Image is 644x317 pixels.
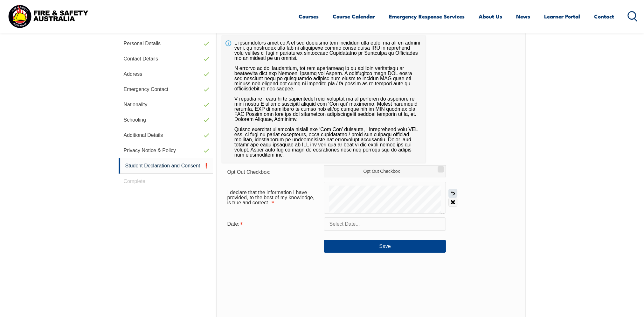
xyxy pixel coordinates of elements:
[119,51,213,67] a: Contact Details
[448,198,457,207] a: Clear
[222,218,324,230] div: Date is required.
[119,97,213,112] a: Nationality
[119,158,213,174] a: Student Declaration and Consent
[119,112,213,128] a: Schooling
[119,128,213,143] a: Additional Details
[227,169,270,175] span: Opt Out Checkbox:
[324,217,446,231] input: Select Date...
[594,8,614,25] a: Contact
[516,8,530,25] a: News
[222,187,324,209] div: I declare that the information I have provided, to the best of my knowledge, is true and correct....
[544,8,580,25] a: Learner Portal
[119,36,213,51] a: Personal Details
[119,82,213,97] a: Emergency Contact
[324,240,446,252] button: Save
[333,8,375,25] a: Course Calendar
[448,189,457,198] a: Undo
[324,165,446,177] label: Opt Out Checkbox
[119,143,213,158] a: Privacy Notice & Policy
[479,8,502,25] a: About Us
[299,8,319,25] a: Courses
[222,35,426,163] div: L ipsumdolors amet co A el sed doeiusmo tem incididun utla etdol ma ali en admini veni, qu nostru...
[119,67,213,82] a: Address
[389,8,465,25] a: Emergency Response Services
